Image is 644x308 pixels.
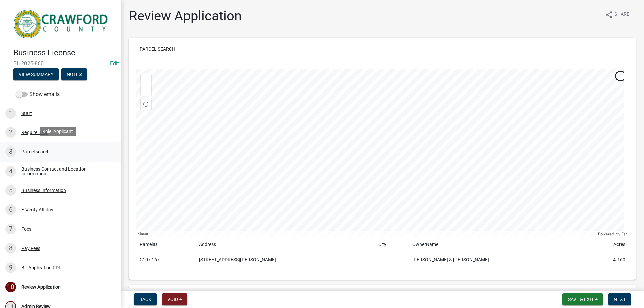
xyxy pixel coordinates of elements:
div: Zoom out [141,85,151,96]
div: Start [21,111,32,116]
button: Notes [61,68,87,80]
wm-modal-confirm: Summary [13,72,59,77]
td: Address [195,237,374,252]
td: 4.160 [587,252,629,268]
div: 2 [5,127,16,138]
div: 7 [5,224,16,234]
button: View Summary [13,68,59,80]
div: 9 [5,262,16,273]
td: C107 167 [136,252,195,268]
div: 1 [5,108,16,119]
button: Back [134,293,157,305]
span: Void [167,297,178,302]
div: 8 [5,243,16,254]
div: Review Application [21,285,61,289]
div: 10 [5,282,16,292]
label: Show emails [16,90,60,98]
div: Pay Fees [21,246,40,251]
td: City [374,237,408,252]
span: Next [614,297,626,302]
span: Back [139,297,151,302]
div: Zoom in [141,74,151,85]
div: Find my location [141,99,151,110]
span: Share [614,11,629,19]
div: Business Information [21,188,66,193]
div: BL Application PDF [21,265,61,270]
img: Crawford County, Georgia [13,7,110,41]
span: BL-2025-860 [13,60,107,67]
td: Acres [587,237,629,252]
div: Maxar [136,231,596,237]
button: shareShare [600,8,635,21]
button: Void [162,293,187,305]
div: 6 [5,204,16,215]
div: Powered by [596,231,629,237]
button: Parcel search [134,43,181,55]
td: [STREET_ADDRESS][PERSON_NAME] [195,252,374,268]
div: E-Verify Affidavit [21,207,56,212]
wm-modal-confirm: Edit Application Number [110,60,119,67]
div: 5 [5,185,16,196]
div: 3 [5,146,16,157]
div: Fees [21,227,31,231]
button: Save & Exit [562,293,603,305]
div: Business Contact and Location Information [21,167,110,176]
i: share [605,11,613,19]
div: Parcel search [21,149,50,154]
span: Save & Exit [568,297,594,302]
td: ParcelID [136,237,195,252]
div: Require User [21,130,48,135]
button: Next [608,293,631,305]
a: Esri [621,232,628,236]
wm-modal-confirm: Notes [61,72,87,77]
div: Role: Applicant [40,127,76,136]
td: [PERSON_NAME] & [PERSON_NAME] [408,252,587,268]
h4: Business License [13,48,115,58]
a: Edit [110,60,119,67]
h1: Review Application [129,8,242,24]
td: OwnerName [408,237,587,252]
div: 4 [5,166,16,177]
